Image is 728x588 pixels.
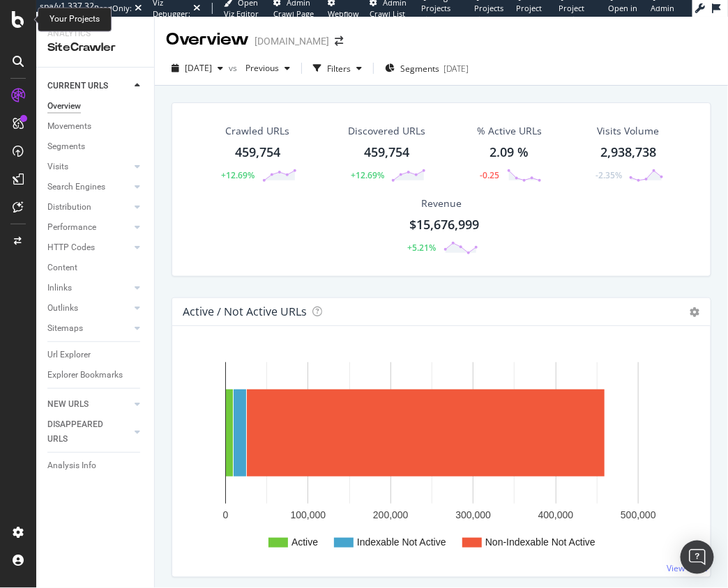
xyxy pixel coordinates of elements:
div: Sitemaps [47,321,83,336]
svg: A chart. [183,348,700,566]
span: Previous [240,62,279,74]
div: Explorer Bookmarks [47,368,123,382]
button: Previous [240,57,296,79]
div: Segments [47,139,85,154]
span: vs [229,62,240,74]
div: Analysis Info [47,458,96,473]
div: HTTP Codes [47,240,95,255]
span: Project Page [516,3,542,24]
div: Url Explorer [47,348,91,362]
div: CURRENT URLS [47,79,108,93]
span: 2025 Sep. 17th [185,62,212,74]
div: [DATE] [443,63,469,75]
text: Indexable Not Active [357,537,446,548]
div: Filters [327,63,351,75]
a: Explorer Bookmarks [47,368,144,382]
div: 2.09 % [490,144,529,162]
a: DISAPPEARED URLS [47,417,130,447]
a: Segments [47,139,144,154]
text: 400,000 [538,509,574,520]
a: Distribution [47,200,130,215]
a: Sitemaps [47,321,130,336]
div: Overview [166,28,249,52]
div: [DOMAIN_NAME] [255,34,329,48]
div: -0.25 [480,169,500,181]
a: HTTP Codes [47,240,130,255]
span: Projects List [474,3,503,24]
div: 2,938,738 [600,144,656,162]
a: Overview [47,99,144,114]
a: View More [667,562,708,574]
text: 200,000 [373,509,409,520]
span: $15,676,999 [409,216,479,233]
div: +12.69% [222,169,255,181]
button: Segments[DATE] [379,57,474,79]
div: Overview [47,99,81,114]
div: +5.21% [408,242,437,254]
text: 0 [223,509,229,520]
div: % Active URLs [477,124,542,138]
i: Options [690,307,700,317]
a: Visits [47,160,130,174]
div: Outlinks [47,301,78,316]
div: Your Projects [50,13,100,25]
span: Segments [400,63,439,75]
div: Inlinks [47,281,72,295]
span: Open in dev [608,3,637,24]
div: Visits [47,160,68,174]
text: Non-Indexable Not Active [485,537,596,548]
a: Performance [47,220,130,235]
span: Admin Page [651,3,674,24]
div: NEW URLS [47,397,89,412]
div: 459,754 [364,144,409,162]
button: [DATE] [166,57,229,79]
div: Distribution [47,200,91,215]
h4: Active / Not Active URLs [183,302,307,321]
button: Filters [308,57,367,79]
div: Crawled URLs [226,124,290,138]
div: Movements [47,119,91,134]
div: 459,754 [235,144,280,162]
text: 100,000 [291,509,326,520]
div: Discovered URLs [348,124,425,138]
div: -2.35% [596,169,622,181]
div: +12.69% [351,169,384,181]
a: Url Explorer [47,348,144,362]
a: Analysis Info [47,458,144,473]
span: Project Settings [559,3,588,24]
a: Outlinks [47,301,130,316]
a: Inlinks [47,281,130,295]
a: CURRENT URLS [47,79,130,93]
span: Revenue [421,196,462,210]
div: Analytics [47,28,143,40]
a: Search Engines [47,180,130,194]
text: 300,000 [455,509,491,520]
a: NEW URLS [47,397,130,412]
div: arrow-right-arrow-left [335,36,343,46]
a: Content [47,261,144,275]
div: ReadOnly: [94,3,132,14]
div: Visits Volume [598,124,660,138]
div: Performance [47,220,96,235]
div: Search Engines [47,180,105,194]
a: Movements [47,119,144,134]
span: Webflow [328,8,360,19]
div: Open Intercom Messenger [681,541,714,574]
text: 500,000 [621,509,656,520]
div: SiteCrawler [47,40,143,56]
div: DISAPPEARED URLS [47,417,118,447]
div: Content [47,261,77,275]
text: Active [291,537,318,548]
